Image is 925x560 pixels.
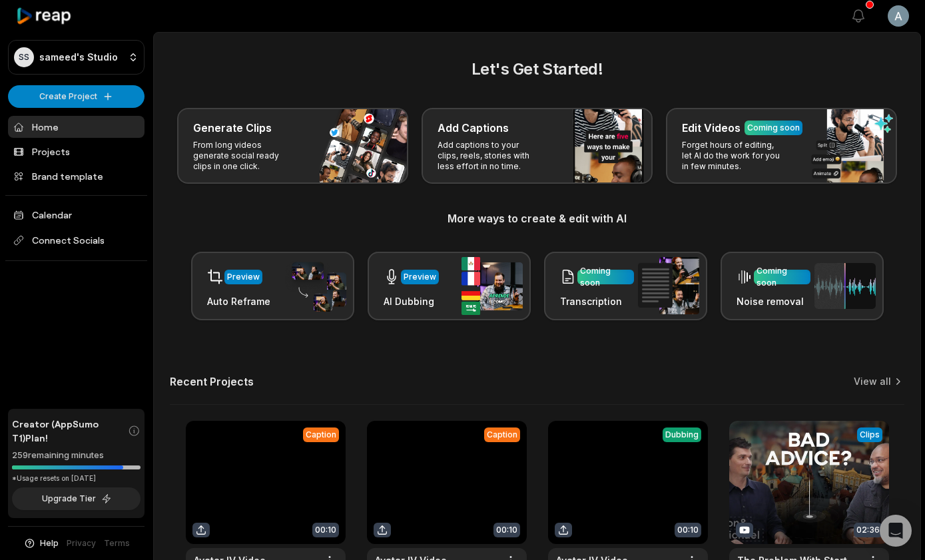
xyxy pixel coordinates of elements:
[12,473,141,483] div: *Usage resets on [DATE]
[384,294,439,308] h3: AI Dubbing
[462,257,523,315] img: ai_dubbing.png
[438,140,541,172] p: Add captions to your clips, reels, stories with less effort in no time.
[12,449,141,462] div: 259 remaining minutes
[580,265,631,289] div: Coming soon
[682,140,785,172] p: Forget hours of editing, let AI do the work for you in few minutes.
[170,210,904,226] h3: More ways to create & edit with AI
[104,537,130,549] a: Terms
[170,57,904,81] h2: Let's Get Started!
[8,204,145,226] a: Calendar
[682,120,741,136] h3: Edit Videos
[560,294,634,308] h3: Transcription
[737,294,810,308] h3: Noise removal
[227,271,260,283] div: Preview
[207,294,270,308] h3: Auto Reframe
[8,165,145,187] a: Brand template
[814,263,876,309] img: noise_removal.png
[8,85,145,108] button: Create Project
[404,271,436,283] div: Preview
[193,140,296,172] p: From long videos generate social ready clips in one click.
[880,515,912,547] div: Open Intercom Messenger
[8,228,145,252] span: Connect Socials
[39,51,118,63] p: sameed's Studio
[12,487,141,510] button: Upgrade Tier
[638,257,699,314] img: transcription.png
[854,375,891,388] a: View all
[285,260,346,312] img: auto_reframe.png
[67,537,96,549] a: Privacy
[8,116,145,138] a: Home
[23,537,59,549] button: Help
[40,537,59,549] span: Help
[438,120,509,136] h3: Add Captions
[8,140,145,162] a: Projects
[757,265,808,289] div: Coming soon
[193,120,272,136] h3: Generate Clips
[747,122,800,134] div: Coming soon
[170,375,254,388] h2: Recent Projects
[12,417,128,445] span: Creator (AppSumo T1) Plan!
[14,47,34,67] div: SS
